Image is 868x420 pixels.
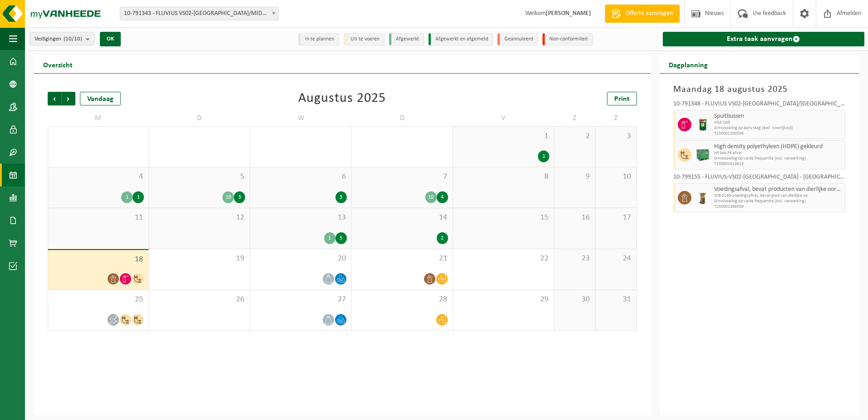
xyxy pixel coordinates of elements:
[255,213,346,223] span: 13
[356,254,448,264] span: 21
[437,191,448,203] div: 4
[298,92,386,105] div: Augustus 2025
[250,110,351,126] td: W
[64,36,82,42] count: (10/10)
[222,191,234,203] div: 10
[498,33,538,45] li: Geannuleerd
[153,254,245,264] span: 19
[80,92,121,105] div: Vandaag
[120,7,279,20] span: 10-791343 - FLUVIUS VS02-BRUGGE/MIDDENKUST
[234,191,245,203] div: 3
[714,199,843,204] span: Omwisseling op vaste frequentie (incl. verwerking)
[714,150,843,156] span: HP box PE afval
[53,255,144,265] span: 18
[53,172,144,182] span: 4
[614,95,630,103] span: Print
[458,213,549,223] span: 15
[714,156,843,161] span: Omwisseling op vaste frequentie (incl. verwerking)
[356,213,448,223] span: 14
[714,193,843,199] span: WB-0140-voedingsafval, bevat prod van dierlijke oo
[53,295,144,305] span: 25
[120,7,278,20] span: 10-791343 - FLUVIUS VS02-BRUGGE/MIDDENKUST
[100,32,121,46] button: OK
[714,161,843,167] span: T250001619819
[48,110,149,126] td: M
[714,204,843,210] span: T250001489509
[673,83,845,96] h3: Maandag 18 augustus 2025
[660,55,717,73] h2: Dagplanning
[607,92,637,105] a: Print
[389,33,424,45] li: Afgewerkt
[255,295,346,305] span: 27
[458,172,549,182] span: 8
[255,254,346,264] span: 20
[600,213,632,223] span: 17
[48,92,61,105] span: Vorige
[30,32,94,45] button: Vestigingen(10/10)
[559,254,591,264] span: 23
[34,55,82,73] h2: Overzicht
[605,5,680,23] a: Offerte aanvragen
[623,9,675,18] span: Offerte aanvragen
[538,150,549,162] div: 1
[153,172,245,182] span: 5
[35,32,82,46] span: Vestigingen
[559,295,591,305] span: 30
[600,172,632,182] span: 10
[453,110,554,126] td: V
[458,254,549,264] span: 22
[153,295,245,305] span: 26
[714,131,843,136] span: T250002300596
[559,131,591,141] span: 2
[121,191,133,203] div: 1
[714,186,843,193] span: Voedingsafval, bevat producten van dierlijke oorsprong, onverpakt, categorie 3
[673,101,845,110] div: 10-791348 - FLUVIUS VS02-[GEOGRAPHIC_DATA]/[GEOGRAPHIC_DATA]-OPHAALPUNTEN [GEOGRAPHIC_DATA] - [GE...
[344,33,385,45] li: Uit te voeren
[425,191,437,203] div: 10
[596,110,637,126] td: Z
[352,110,453,126] td: D
[714,113,843,120] span: Spuitbussen
[600,131,632,141] span: 3
[149,110,250,126] td: D
[458,131,549,141] span: 1
[335,191,347,203] div: 3
[356,295,448,305] span: 28
[356,172,448,182] span: 7
[437,232,448,244] div: 2
[542,33,593,45] li: Non-conformiteit
[546,10,591,17] strong: [PERSON_NAME]
[324,232,335,244] div: 1
[62,92,75,105] span: Volgende
[714,143,843,150] span: High density polyethyleen (HDPE) gekleurd
[559,213,591,223] span: 16
[600,295,632,305] span: 31
[714,125,843,131] span: Omwisseling op aanvraag (excl. voorrijkost)
[696,148,710,162] img: PB-HB-1400-HPE-GN-01
[696,118,710,131] img: PB-OT-0200-MET-00-03
[600,254,632,264] span: 24
[133,191,144,203] div: 1
[153,213,245,223] span: 12
[255,172,346,182] span: 6
[559,172,591,182] span: 9
[554,110,596,126] td: Z
[298,33,339,45] li: In te plannen
[53,213,144,223] span: 11
[714,120,843,125] span: KGA Colli
[663,32,864,46] a: Extra taak aanvragen
[335,232,347,244] div: 5
[429,33,493,45] li: Afgewerkt en afgemeld
[673,174,845,183] div: 10-799155 - FLUVIUS-VS02-[GEOGRAPHIC_DATA] - [GEOGRAPHIC_DATA]
[696,191,710,205] img: WB-0140-HPE-BN-01
[458,295,549,305] span: 29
